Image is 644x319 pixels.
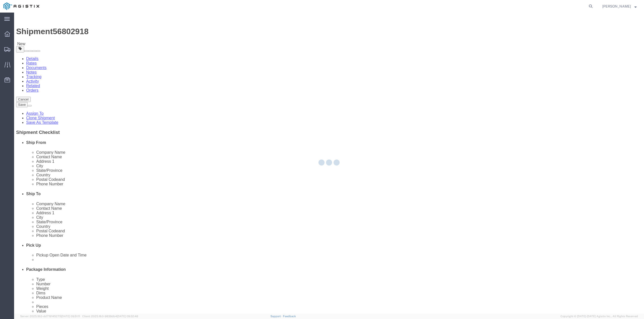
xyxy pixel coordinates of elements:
a: Feedback [283,315,296,318]
span: Server: 2025.18.0-dd719145275 [20,315,80,318]
button: [PERSON_NAME] [602,3,637,9]
span: Client: 2025.18.0-9839db4 [82,315,138,318]
span: [DATE] 09:32:48 [117,315,138,318]
span: [DATE] 09:51:11 [61,315,80,318]
span: Copyright © [DATE]-[DATE] Agistix Inc., All Rights Reserved [560,314,638,318]
span: Lisa Phan [602,4,631,9]
img: logo [4,3,39,10]
a: Support [270,315,283,318]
